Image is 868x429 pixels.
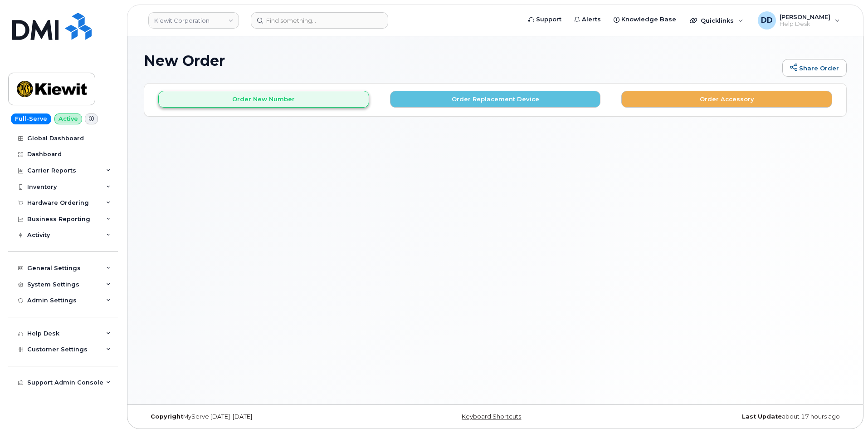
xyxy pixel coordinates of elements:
h1: New Order [144,53,778,69]
iframe: Messenger Launcher [829,390,861,422]
a: Share Order [782,59,847,77]
button: Order New Number [158,91,369,108]
button: Order Accessory [621,91,832,108]
div: about 17 hours ago [612,413,847,420]
a: Keyboard Shortcuts [462,413,521,420]
button: Order Replacement Device [390,91,601,108]
strong: Copyright [151,413,183,420]
div: MyServe [DATE]–[DATE] [144,413,378,420]
strong: Last Update [742,413,782,420]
